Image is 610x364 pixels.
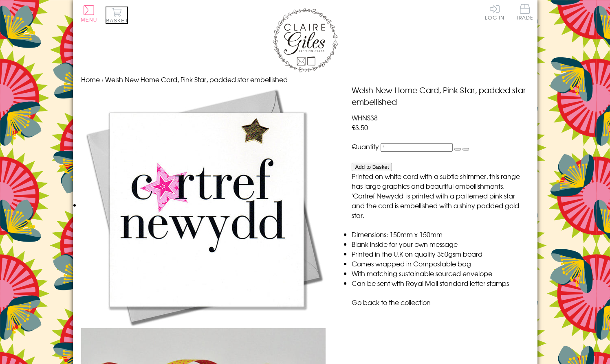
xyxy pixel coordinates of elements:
a: Go back to the collection [352,297,431,307]
label: Quantity [352,142,379,151]
li: Can be sent with Royal Mail standard letter stamps [352,278,529,288]
span: WHNS38 [352,113,378,122]
li: With matching sustainable sourced envelope [352,268,529,278]
li: Comes wrapped in Compostable bag [352,259,529,268]
span: Trade [516,4,533,20]
span: › [101,74,104,84]
span: Menu [81,17,97,23]
a: Log In [485,4,504,20]
button: Basket [106,7,128,24]
span: Add to Basket [355,164,389,170]
img: Claire Giles Greetings Cards [273,8,338,72]
li: Dimensions: 150mm x 150mm [352,229,529,239]
a: Trade [516,4,533,22]
nav: breadcrumbs [81,74,529,84]
p: Printed on white card with a subtle shimmer, this range has large graphics and beautiful embellis... [352,171,529,220]
button: Add to Basket [352,163,392,171]
a: Home [81,74,100,84]
span: Welsh New Home Card, Pink Star, padded star embellished [105,74,288,84]
h1: Welsh New Home Card, Pink Star, padded star embellished [352,84,529,108]
li: Blank inside for your own message [352,239,529,249]
span: £3.50 [352,122,368,132]
img: Welsh New Home Card, Pink Star, padded star embellished [81,84,326,328]
button: Menu [81,5,97,23]
li: Printed in the U.K on quality 350gsm board [352,249,529,259]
